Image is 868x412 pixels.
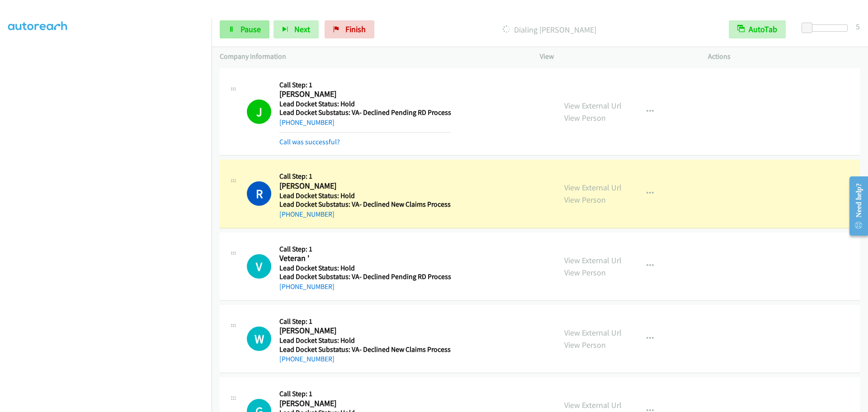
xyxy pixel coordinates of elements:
[387,24,712,36] p: Dialing [PERSON_NAME]
[564,340,606,350] a: View Person
[279,108,451,117] h5: Lead Docket Substatus: VA- Declined Pending RD Process
[279,253,448,264] h2: Veteran '
[279,389,451,398] h5: Call Step: 1
[274,20,319,38] button: Next
[279,81,451,90] h5: Call Step: 1
[708,51,860,62] p: Actions
[279,326,451,336] h2: [PERSON_NAME]
[220,51,524,62] p: Company Information
[279,398,451,409] h2: [PERSON_NAME]
[247,254,271,279] div: The call is yet to be attempted
[279,137,340,146] a: Call was successful?
[279,118,335,127] a: [PHONE_NUMBER]
[247,327,271,351] h1: W
[842,170,868,242] iframe: Resource Center
[279,272,451,281] h5: Lead Docket Substatus: VA- Declined Pending RD Process
[279,191,451,200] h5: Lead Docket Status: Hold
[247,181,271,206] h1: R
[279,99,451,109] h5: Lead Docket Status: Hold
[806,24,848,32] div: Delay between calls (in seconds)
[564,255,622,265] a: View External Url
[279,345,451,354] h5: Lead Docket Substatus: VA- Declined New Claims Process
[345,24,366,34] span: Finish
[856,20,860,33] div: 5
[247,327,271,351] div: The call is yet to be attempted
[279,210,335,218] a: [PHONE_NUMBER]
[564,113,606,123] a: View Person
[540,51,692,62] p: View
[564,267,606,278] a: View Person
[279,264,451,273] h5: Lead Docket Status: Hold
[241,24,261,34] span: Pause
[247,254,271,279] h1: V
[564,327,622,338] a: View External Url
[564,400,622,410] a: View External Url
[279,317,451,326] h5: Call Step: 1
[325,20,374,38] a: Finish
[220,20,269,38] a: Pause
[564,182,622,193] a: View External Url
[564,194,606,205] a: View Person
[279,89,448,99] h2: [PERSON_NAME]
[294,24,310,34] span: Next
[279,172,451,181] h5: Call Step: 1
[279,181,448,191] h2: [PERSON_NAME]
[247,99,271,124] h1: J
[279,336,451,345] h5: Lead Docket Status: Hold
[279,200,451,209] h5: Lead Docket Substatus: VA- Declined New Claims Process
[279,282,335,291] a: [PHONE_NUMBER]
[564,100,622,111] a: View External Url
[729,20,786,38] button: AutoTab
[279,245,451,254] h5: Call Step: 1
[279,355,335,363] a: [PHONE_NUMBER]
